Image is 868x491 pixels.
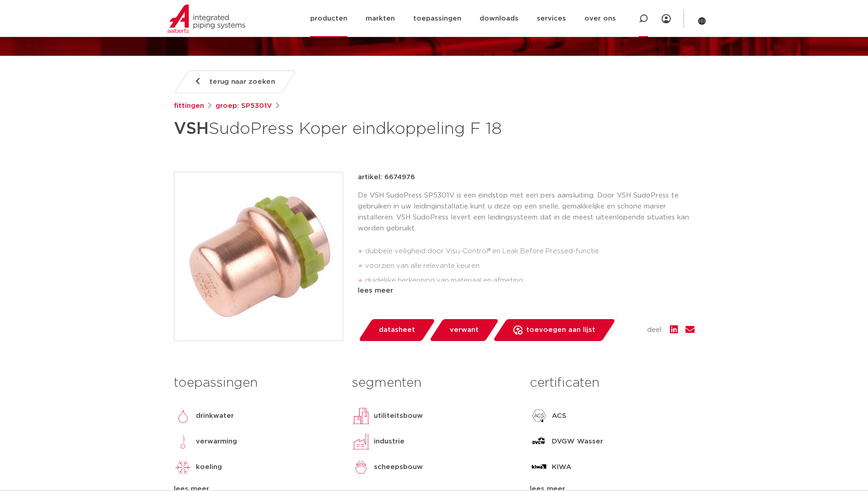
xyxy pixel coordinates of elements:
span: deel: [647,325,663,336]
h1: SudoPress Koper eindkoppeling F 18 [174,115,518,143]
img: scheepsbouw [352,458,370,476]
p: verwarming [196,436,237,447]
span: datasheet [379,323,415,337]
p: drinkwater [196,411,234,422]
p: De VSH SudoPress SP5301V is een eindstop met een pers aansluiting. Door VSH SudoPress te gebruike... [358,190,695,234]
img: Product Image for VSH SudoPress Koper eindkoppeling F 18 [174,172,343,341]
p: KIWA [552,462,571,473]
img: KIWA [530,458,548,476]
img: drinkwater [174,407,192,425]
p: DVGW Wasser [552,436,603,447]
p: industrie [374,436,404,447]
h3: segmenten [352,374,516,392]
span: toevoegen aan lijst [526,323,595,337]
p: koeling [196,462,222,473]
h3: certificaten [530,374,694,392]
a: verwant [429,319,499,341]
img: industrie [352,432,370,451]
p: utiliteitsbouw [374,411,423,422]
a: groep: SP5301V [216,101,272,112]
img: DVGW Wasser [530,432,548,451]
span: verwant [450,323,479,337]
img: ACS [530,407,548,425]
li: dubbele veiligheid door Visu-Control® en Leak Before Pressed-functie [365,244,695,259]
img: verwarming [174,432,192,451]
p: scheepsbouw [374,462,423,473]
img: koeling [174,458,192,476]
strong: VSH [174,121,209,137]
p: ACS [552,411,566,422]
li: duidelijke herkenning van materiaal en afmeting [365,273,695,288]
li: voorzien van alle relevante keuren [365,259,695,273]
a: terug naar zoeken [173,70,296,93]
h3: toepassingen [174,374,338,392]
div: lees meer [358,285,695,296]
span: terug naar zoeken [210,75,275,89]
a: fittingen [174,101,204,112]
a: datasheet [358,319,436,341]
p: artikel: 6674976 [358,172,415,183]
img: utiliteitsbouw [352,407,370,425]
